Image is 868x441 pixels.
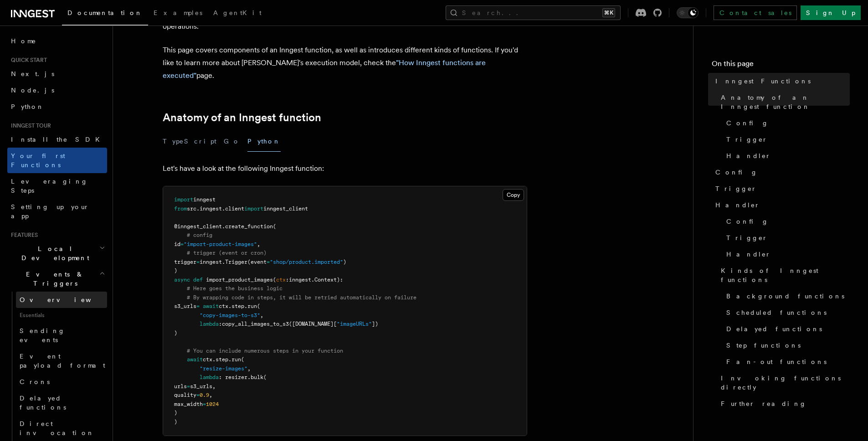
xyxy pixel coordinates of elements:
span: ( [263,374,267,380]
span: lambda [200,374,219,380]
span: lambda [200,321,219,327]
span: "resize-images" [200,365,247,372]
span: "copy-images-to-s3" [200,312,260,318]
span: async [174,277,190,283]
span: . [222,205,225,212]
span: 1024 [206,401,219,407]
a: Next.js [7,66,107,82]
span: create_function [225,223,273,230]
span: step [216,356,228,363]
span: # trigger (event or cron) [187,250,267,256]
a: Invoking functions directly [717,370,850,395]
span: , [257,241,260,247]
a: Leveraging Steps [7,173,107,199]
span: Trigger [726,233,768,242]
a: Kinds of Inngest functions [717,262,850,288]
span: Handler [726,151,771,160]
span: ) [343,259,346,265]
a: Delayed functions [723,321,850,337]
span: Home [11,36,36,46]
span: # config [187,232,212,238]
p: Let's have a look at the following Inngest function: [163,162,527,175]
span: Trigger [715,184,757,193]
span: urls [174,383,187,390]
span: Trigger [726,135,768,144]
span: @inngest_client [174,223,222,230]
span: Trigger [225,259,247,265]
button: Local Development [7,241,107,266]
span: Handler [726,250,771,259]
a: Background functions [723,288,850,304]
button: Python [247,131,281,152]
span: Next.js [11,70,54,77]
span: = [187,383,190,390]
a: Trigger [723,230,850,246]
span: import [244,205,263,212]
span: Crons [20,378,50,385]
a: Overview [16,292,107,308]
span: Install the SDK [11,136,105,143]
span: await [187,356,203,363]
a: Config [723,115,850,131]
span: = [203,401,206,407]
a: AgentKit [208,3,267,25]
span: : [219,321,222,327]
span: = [196,303,200,309]
span: Quick start [7,56,47,64]
span: . [244,303,247,309]
span: inngest [200,205,222,212]
a: Documentation [62,3,148,26]
span: : resizer. [219,374,251,380]
span: ctx [276,277,286,283]
span: bulk [251,374,263,380]
span: ( [257,303,260,309]
span: Anatomy of an Inngest function [721,93,850,111]
span: = [196,259,200,265]
a: Sending events [16,323,107,348]
span: import [174,196,193,203]
span: Examples [154,9,202,16]
a: Python [7,98,107,115]
span: , [209,392,212,398]
a: Config [712,164,850,180]
span: Essentials [16,308,107,323]
span: run [231,356,241,363]
a: Handler [723,246,850,262]
span: AgentKit [213,9,262,16]
span: "shop/product.imported" [270,259,343,265]
a: Sign Up [801,5,861,20]
h4: On this page [712,58,850,73]
span: ( [241,356,244,363]
span: . [196,205,200,212]
span: . [311,277,314,283]
a: Home [7,33,107,49]
span: Config [726,118,769,128]
span: Direct invocation [20,420,94,436]
span: = [196,392,200,398]
span: Handler [715,200,760,210]
span: Delayed functions [726,324,822,333]
span: , [260,312,263,318]
span: . [228,303,231,309]
span: Context): [314,277,343,283]
span: Features [7,231,38,239]
button: Events & Triggers [7,266,107,292]
span: ctx [219,303,228,309]
a: Trigger [712,180,850,197]
span: def [193,277,203,283]
button: Search...⌘K [446,5,621,20]
a: Step functions [723,337,850,354]
span: from [174,205,187,212]
span: ) [174,410,177,416]
span: . [228,356,231,363]
a: Event payload format [16,348,107,374]
a: Trigger [723,131,850,148]
span: ]) [372,321,378,327]
a: Handler [712,197,850,213]
span: quality [174,392,196,398]
span: Leveraging Steps [11,178,88,194]
span: "import-product-images" [184,241,257,247]
kbd: ⌘K [602,8,615,17]
span: # By wrapping code in steps, it will be retried automatically on failure [187,294,416,301]
a: Scheduled functions [723,304,850,321]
